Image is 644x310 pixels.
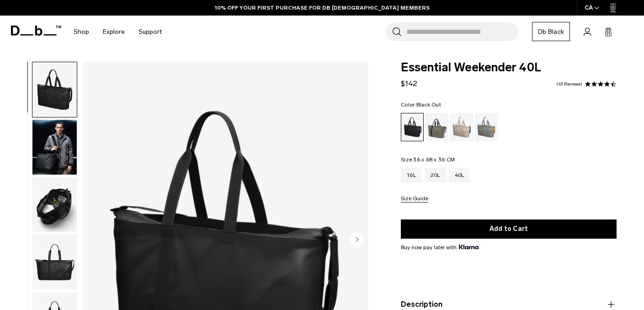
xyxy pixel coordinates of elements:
[426,113,448,141] a: Forest Green
[32,119,77,175] button: Essential Weekender 40L Black Out
[401,157,455,162] legend: Size:
[532,22,570,41] a: Db Black
[556,82,582,86] a: 45 reviews
[425,168,446,182] a: 20L
[401,168,422,182] a: 16L
[32,120,77,175] img: Essential Weekender 40L Black Out
[103,16,125,48] a: Explore
[401,102,441,107] legend: Color:
[413,156,455,163] span: 36 x 68 x 36 CM
[449,168,470,182] a: 40L
[138,16,162,48] a: Support
[215,4,430,12] a: 10% OFF YOUR FIRST PURCHASE FOR DB [DEMOGRAPHIC_DATA] MEMBERS
[401,79,417,88] span: $142
[401,299,617,310] button: Description
[401,243,479,251] span: Buy now pay later with
[32,62,77,117] img: Essential Weekender 40L Black Out
[67,16,169,48] nav: Main Navigation
[32,235,77,289] img: Essential Weekender 40L Black Out
[32,234,77,290] button: Essential Weekender 40L Black Out
[401,219,617,239] button: Add to Cart
[401,113,424,141] a: Black Out
[32,177,77,233] button: Essential Weekender 40L Black Out
[74,16,89,48] a: Shop
[450,113,473,141] a: Fogbow Beige
[401,196,428,203] button: Size Guide
[416,102,441,108] span: Black Out
[459,245,479,249] img: {"height" => 20, "alt" => "Klarna"}
[32,62,77,118] button: Essential Weekender 40L Black Out
[401,62,617,74] span: Essential Weekender 40L
[32,177,77,232] img: Essential Weekender 40L Black Out
[350,233,364,248] button: Next slide
[475,113,498,141] a: Sand Grey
